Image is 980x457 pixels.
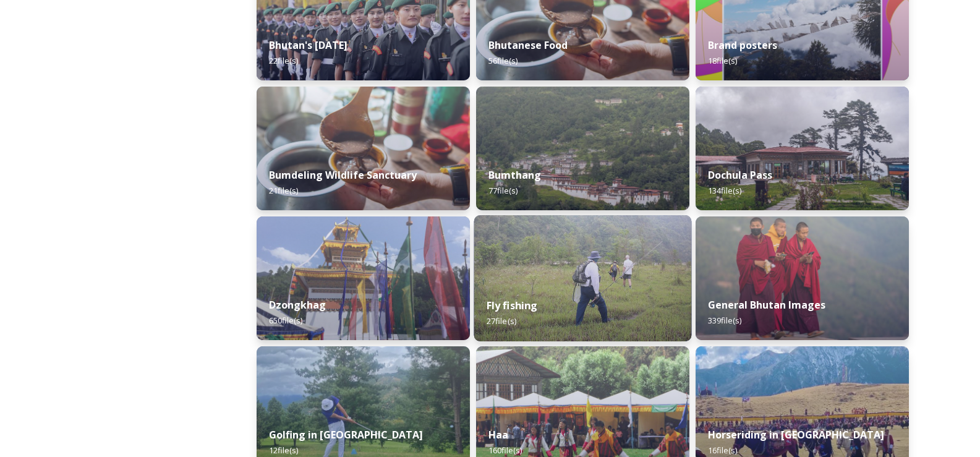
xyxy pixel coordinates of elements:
[257,87,470,210] img: Bumdeling%2520090723%2520by%2520Amp%2520Sripimanwat-4%25202.jpg
[257,216,470,340] img: Festival%2520Header.jpg
[488,445,522,456] span: 160 file(s)
[708,428,884,442] strong: Horseriding in [GEOGRAPHIC_DATA]
[488,185,518,196] span: 77 file(s)
[488,168,541,182] strong: Bumthang
[696,87,909,210] img: 2022-10-01%252011.41.43.jpg
[269,428,423,442] strong: Golfing in [GEOGRAPHIC_DATA]
[488,428,508,442] strong: Haa
[708,185,741,196] span: 134 file(s)
[269,38,347,52] strong: Bhutan's [DATE]
[269,185,298,196] span: 21 file(s)
[708,315,741,326] span: 339 file(s)
[269,315,302,326] span: 650 file(s)
[696,216,909,340] img: MarcusWestbergBhutanHiRes-23.jpg
[708,298,825,312] strong: General Bhutan Images
[488,38,568,52] strong: Bhutanese Food
[708,55,737,66] span: 18 file(s)
[476,87,689,210] img: Bumthang%2520180723%2520by%2520Amp%2520Sripimanwat-20.jpg
[708,445,737,456] span: 16 file(s)
[487,315,516,327] span: 27 file(s)
[269,445,298,456] span: 12 file(s)
[708,38,777,52] strong: Brand posters
[269,298,326,312] strong: Dzongkhag
[269,168,417,182] strong: Bumdeling Wildlife Sanctuary
[488,55,518,66] span: 56 file(s)
[474,215,692,341] img: by%2520Ugyen%2520Wangchuk14.JPG
[269,55,298,66] span: 22 file(s)
[487,299,538,312] strong: Fly fishing
[708,168,772,182] strong: Dochula Pass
